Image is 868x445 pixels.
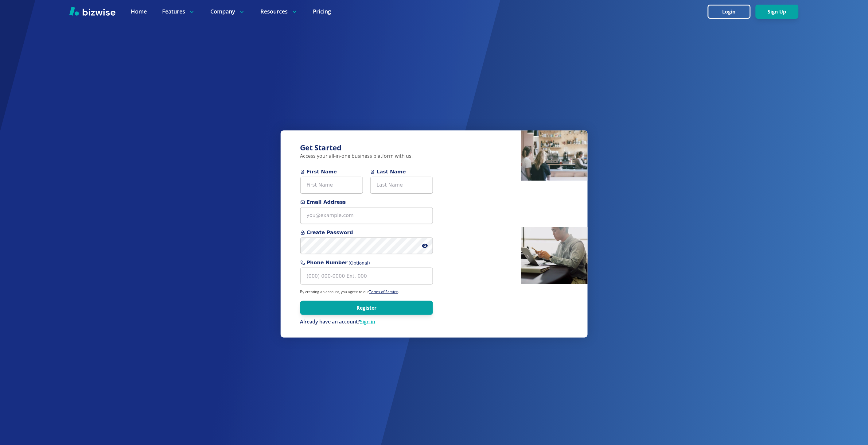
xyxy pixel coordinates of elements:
button: Register [300,301,433,315]
p: Resources [260,8,298,15]
img: Pastry chef making pastries [521,183,588,224]
a: Pricing [313,8,331,15]
p: By creating an account, you agree to our . [300,289,433,294]
a: Home [131,8,147,15]
a: Terms of Service [369,289,398,294]
p: Access your all-in-one business platform with us. [300,153,433,160]
input: (000) 000-0000 Ext. 000 [300,268,433,284]
span: Create Password [300,229,433,236]
img: Hairstylist blow drying hair [453,130,519,207]
span: Email Address [300,199,433,206]
img: Man inspecting coffee beans [453,209,519,257]
a: Login [708,9,756,15]
img: Bizwise Logo [69,6,115,16]
a: Sign in [360,318,376,325]
span: Phone Number [300,259,433,266]
p: Company [210,8,245,15]
img: Cleaner sanitizing windows [521,287,588,337]
p: Already have an account? [300,319,433,325]
img: People waiting at coffee bar [521,130,588,181]
input: Last Name [370,177,433,194]
button: Login [708,5,751,19]
span: (Optional) [348,260,370,266]
button: Sign Up [756,5,799,19]
span: First Name [300,168,363,176]
p: Features [162,8,195,15]
h3: Get Started [300,143,433,153]
span: Last Name [370,168,433,176]
input: you@example.com [300,207,433,224]
div: Already have an account?Sign in [300,319,433,325]
img: Barber cutting hair [453,260,519,337]
a: Sign Up [756,9,799,15]
input: First Name [300,177,363,194]
img: Man working on laptop [521,227,588,284]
